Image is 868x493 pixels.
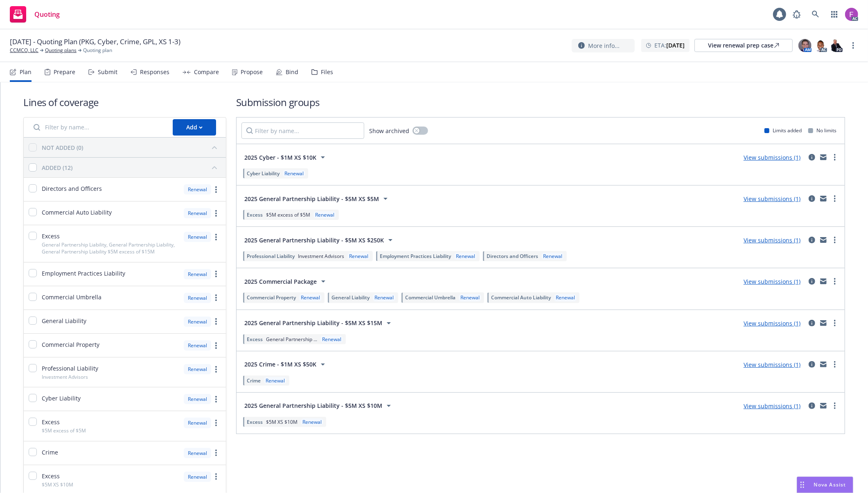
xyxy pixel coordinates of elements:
a: View submissions (1) [744,195,800,203]
div: View renewal prep case [708,39,779,52]
h1: Submission groups [236,95,845,109]
span: Quoting [34,11,60,18]
button: 2025 General Partnership Liability - $5M XS $5M [241,190,393,207]
div: Submit [98,69,117,75]
div: Renewal [184,269,211,279]
span: More info... [588,41,620,50]
a: more [211,208,221,218]
div: Renewal [184,472,211,482]
button: 2025 General Partnership Liability - $5M XS $15M [241,315,397,331]
a: more [830,152,840,162]
span: Excess [42,418,60,426]
a: circleInformation [807,318,817,328]
span: Crime [247,377,261,384]
span: Commercial Auto Liability [42,208,112,217]
div: Renewal [264,377,286,384]
span: Employment Practices Liability [42,269,125,278]
span: General Partnership Liability, General Partnership Liability, General Partnership Liability $5M e... [42,241,179,255]
a: more [211,293,221,303]
a: more [830,194,840,204]
a: circleInformation [807,194,817,204]
span: Commercial Umbrella [405,294,455,301]
div: Bind [286,69,298,75]
a: View submissions (1) [744,319,800,327]
span: $5M excess of $5M [42,427,86,434]
a: more [211,418,221,428]
span: Excess [247,418,263,425]
span: General Partnership ... [266,336,317,343]
a: mail [818,276,828,286]
span: Employment Practices Liability [380,253,451,260]
span: Commercial Auto Liability [491,294,551,301]
a: more [211,232,221,242]
div: Renewal [320,336,343,343]
a: more [211,448,221,458]
div: Propose [241,69,263,75]
a: circleInformation [807,152,817,162]
button: 2025 Crime - $1M XS $50K [241,356,331,373]
img: photo [830,39,843,52]
div: Responses [140,69,169,75]
span: Professional Liability [247,253,295,260]
span: 2025 General Partnership Liability - $5M XS $15M [244,319,382,327]
a: more [211,317,221,326]
span: Professional Liability [42,364,98,373]
div: Prepare [54,69,75,75]
a: more [211,269,221,279]
div: Drag to move [797,477,807,493]
div: Renewal [554,294,577,301]
a: Quoting [7,3,63,26]
a: circleInformation [807,276,817,286]
a: more [211,472,221,482]
div: Renewal [301,418,323,425]
div: Renewal [184,418,211,428]
a: mail [818,235,828,245]
button: More info... [572,39,635,52]
div: Renewal [184,293,211,303]
a: View submissions (1) [744,236,800,244]
div: Renewal [184,317,211,327]
a: more [830,401,840,411]
div: Renewal [373,294,395,301]
button: ADDED (12) [42,161,221,174]
img: photo [814,39,827,52]
span: Cyber Liability [247,170,280,177]
input: Filter by name... [29,119,168,136]
div: No limits [808,127,836,134]
span: Cyber Liability [42,394,81,403]
a: mail [818,194,828,204]
a: mail [818,401,828,411]
button: 2025 Cyber - $1M XS $10K [241,149,331,165]
span: Excess [42,232,60,240]
div: Renewal [454,253,477,260]
span: Crime [42,448,58,457]
a: more [830,235,840,245]
a: CCMCO, LLC [10,47,38,54]
span: 2025 Crime - $1M XS $50K [244,360,316,369]
a: mail [818,152,828,162]
strong: [DATE] [666,41,685,49]
span: Directors and Officers [487,253,538,260]
span: Commercial Property [247,294,296,301]
a: Report a Bug [789,6,805,23]
span: [DATE] - Quoting Plan (PKG, Cyber, Crime, GPL, XS 1-3) [10,37,180,47]
button: Add [173,119,216,136]
div: Renewal [347,253,370,260]
div: NOT ADDED (0) [42,143,83,152]
div: Renewal [283,170,305,177]
div: Renewal [184,184,211,194]
span: Directors and Officers [42,184,102,193]
div: Limits added [764,127,802,134]
span: General Liability [42,317,86,325]
button: Nova Assist [797,477,853,493]
div: Renewal [184,394,211,404]
div: Add [186,120,203,135]
a: Search [807,6,824,23]
a: more [211,341,221,351]
img: photo [845,8,858,21]
span: $5M XS $10M [42,481,73,488]
a: View submissions (1) [744,278,800,285]
span: Excess [247,336,263,343]
span: General Liability [331,294,370,301]
span: Excess [247,211,263,218]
